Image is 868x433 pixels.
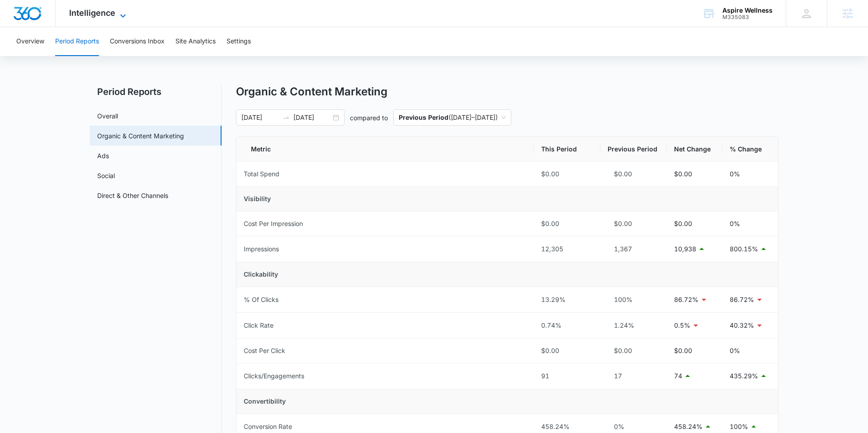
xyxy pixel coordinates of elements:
[244,295,278,305] div: % Of Clicks
[244,371,304,381] div: Clicks/Engagements
[730,219,740,229] p: 0%
[97,111,118,121] a: Overall
[244,244,279,254] div: Impressions
[236,85,387,99] h1: Organic & Content Marketing
[236,389,778,414] td: Convertibility
[541,320,593,330] div: 0.74%
[674,346,692,356] p: $0.00
[674,169,692,179] p: $0.00
[674,295,698,305] p: 86.72%
[236,187,778,212] td: Visibility
[244,422,292,432] div: Conversion Rate
[674,320,690,330] p: 0.5%
[55,27,99,56] button: Period Reports
[730,371,758,381] p: 435.29%
[241,113,279,122] input: Start date
[14,14,22,22] img: logo_orange.svg
[541,169,593,179] div: $0.00
[667,137,722,162] th: Net Change
[534,137,600,162] th: This Period
[90,85,222,99] h2: Period Reports
[730,295,754,305] p: 86.72%
[399,110,506,125] span: ( [DATE] – [DATE] )
[608,169,660,179] div: $0.00
[608,244,660,254] div: 1,367
[244,169,279,179] div: Total Spend
[541,244,593,254] div: 12,305
[674,219,692,229] p: $0.00
[730,244,758,254] p: 800.15%
[283,114,290,121] span: swap-right
[674,244,696,254] p: 10,938
[608,320,660,330] div: 1.24%
[722,7,773,14] div: account name
[674,371,682,381] p: 74
[25,14,44,22] div: v 4.0.25
[244,219,303,229] div: Cost Per Impression
[722,137,778,162] th: % Change
[34,53,81,59] div: Domain Overview
[541,422,593,432] div: 458.24%
[244,346,285,356] div: Cost Per Click
[175,27,216,56] button: Site Analytics
[399,113,448,121] p: Previous Period
[236,137,534,162] th: Metric
[283,114,290,121] span: to
[722,14,773,20] div: account id
[608,371,660,381] div: 17
[608,346,660,356] div: $0.00
[97,191,168,200] a: Direct & Other Channels
[541,346,593,356] div: $0.00
[541,371,593,381] div: 91
[226,27,251,56] button: Settings
[600,137,667,162] th: Previous Period
[97,131,184,141] a: Organic & Content Marketing
[244,320,274,330] div: Click Rate
[97,171,115,180] a: Social
[541,219,593,229] div: $0.00
[730,169,740,179] p: 0%
[730,320,754,330] p: 40.32%
[350,113,388,122] p: compared to
[16,27,44,56] button: Overview
[608,219,660,229] div: $0.00
[674,422,703,432] p: 458.24%
[541,295,593,305] div: 13.29%
[14,24,22,31] img: website_grey.svg
[608,295,660,305] div: 100%
[24,52,32,60] img: tab_domain_overview_orange.svg
[97,151,109,160] a: Ads
[69,8,115,18] span: Intelligence
[730,346,740,356] p: 0%
[110,27,165,56] button: Conversions Inbox
[236,262,778,287] td: Clickability
[100,53,152,59] div: Keywords by Traffic
[24,24,99,31] div: Domain: [DOMAIN_NAME]
[90,52,97,60] img: tab_keywords_by_traffic_grey.svg
[730,422,748,432] p: 100%
[608,422,660,432] div: 0%
[293,113,331,122] input: End date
